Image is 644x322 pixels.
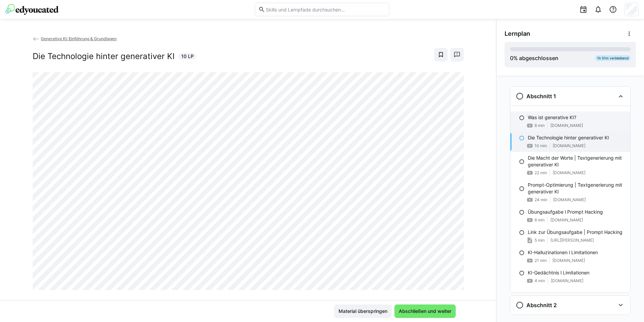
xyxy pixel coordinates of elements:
span: Generative KI: Einführung & Grundlagen [41,36,117,41]
span: 6 min [535,217,545,223]
span: [URL][PERSON_NAME] [550,238,594,243]
div: % abgeschlossen [510,54,558,62]
a: Generative KI: Einführung & Grundlagen [33,36,117,41]
input: Skills und Lernpfade durchsuchen… [265,6,386,12]
h2: Die Technologie hinter generativer KI [33,51,174,61]
button: Abschließen und weiter [394,304,456,318]
span: [DOMAIN_NAME] [550,217,583,223]
span: 6 min [535,123,545,128]
p: Link zur Übungsaufgabe | Prompt Hacking [528,229,622,236]
p: Die Technologie hinter generativer KI [528,134,609,141]
p: Prompt-Optimierung | Textgenerierung mit generativer KI [528,182,625,195]
h3: Abschnitt 2 [526,302,557,308]
span: [DOMAIN_NAME] [551,278,583,284]
span: 24 min [535,197,547,203]
span: [DOMAIN_NAME] [553,197,586,203]
span: [DOMAIN_NAME] [553,170,585,176]
button: Material überspringen [334,304,392,318]
h3: Abschnitt 1 [526,93,556,100]
span: 10 LP [181,53,194,60]
span: 21 min [535,258,547,263]
span: 5 min [535,238,545,243]
span: Abschließen und weiter [398,308,452,315]
span: [DOMAIN_NAME] [552,258,585,263]
span: 4 min [535,278,545,284]
p: Die Macht der Worte | Textgenerierung mit generativer KI [528,155,625,168]
span: 22 min [535,170,547,176]
p: Übungsaufgabe l Prompt Hacking [528,209,603,215]
p: KI-Gedächtnis l Limitationen [528,269,589,276]
span: Lernplan [505,30,530,37]
span: Material überspringen [337,308,388,315]
span: [DOMAIN_NAME] [553,143,585,149]
p: KI-Halluzinationen l Limitationen [528,249,598,256]
span: 0 [510,55,513,61]
div: 1h 51m verbleibend [595,55,631,61]
span: 10 min [535,143,547,149]
span: [DOMAIN_NAME] [550,123,583,128]
p: Was ist generative KI? [528,114,576,121]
